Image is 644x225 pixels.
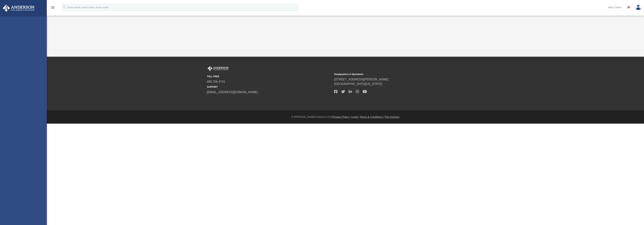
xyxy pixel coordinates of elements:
[385,115,399,118] a: Pay Invoices
[351,115,359,118] a: Legal |
[207,85,332,89] small: SUPPORT
[636,5,641,10] img: User Pic
[47,115,644,119] div: © [PERSON_NAME] Advisors 2025
[334,82,382,85] a: [GEOGRAPHIC_DATA][US_STATE]
[207,91,258,94] a: [EMAIL_ADDRESS][DOMAIN_NAME]
[63,5,67,9] i: search
[207,80,225,83] a: 800.706.4741
[207,75,332,78] small: TOLL FREE
[334,78,388,81] a: [STREET_ADDRESS][PERSON_NAME]
[51,5,55,10] i: menu
[207,66,229,71] img: Anderson Advisors Platinum Portal
[334,73,459,76] small: Headquarters & Operations
[360,115,384,118] a: Terms & Conditions |
[333,115,351,118] a: Privacy Policy |
[2,4,36,12] img: Anderson Advisors Platinum Portal
[51,7,55,10] a: menu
